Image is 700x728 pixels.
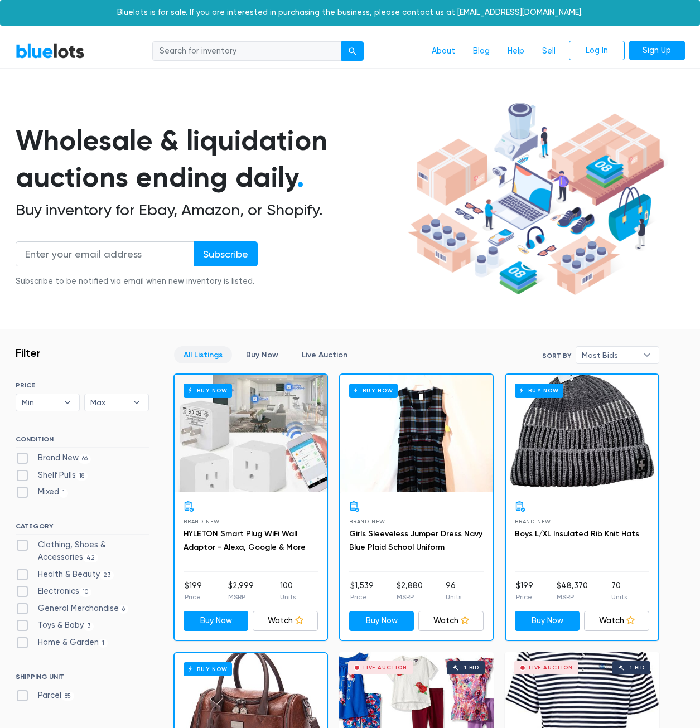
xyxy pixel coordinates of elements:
label: Parcel [16,690,75,702]
label: Toys & Baby [16,619,94,632]
p: Units [611,592,627,602]
p: Price [350,592,374,602]
div: Subscribe to be notified via email when new inventory is listed. [16,275,258,288]
li: 70 [611,580,627,602]
a: Live Auction [292,346,357,363]
span: 10 [79,588,92,596]
li: $48,370 [557,580,588,602]
p: Price [185,592,202,602]
a: Buy Now [506,375,658,492]
li: 96 [446,580,461,602]
p: Units [280,592,296,602]
label: Mixed [16,486,69,498]
h6: SHIPPING UNIT [16,673,149,685]
li: 100 [280,580,296,602]
span: 18 [76,472,88,481]
h6: Buy Now [184,662,232,676]
a: All Listings [174,346,232,363]
span: Most Bids [582,347,638,363]
a: Buy Now [349,611,414,631]
h3: Filter [16,346,41,360]
span: 66 [79,454,91,463]
span: Brand New [515,518,551,525]
a: BlueLots [16,43,85,59]
span: 1 [99,639,108,648]
label: Electronics [16,585,92,598]
label: Shelf Pulls [16,469,88,482]
span: . [297,161,304,194]
p: Units [446,592,461,602]
label: Brand New [16,452,91,464]
label: Sort By [542,351,571,361]
div: 1 bid [630,665,645,671]
a: Sign Up [629,41,685,61]
p: Price [516,592,533,602]
input: Subscribe [194,241,258,266]
li: $2,880 [397,580,423,602]
h2: Buy inventory for Ebay, Amazon, or Shopify. [16,201,404,220]
span: 3 [84,622,94,631]
span: Brand New [184,518,220,525]
b: ▾ [56,394,79,411]
a: Blog [464,41,499,62]
a: Log In [569,41,625,61]
label: Clothing, Shoes & Accessories [16,539,149,563]
h6: Buy Now [515,384,563,397]
a: Buy Now [184,611,249,631]
h6: PRICE [16,381,149,389]
span: 23 [100,571,114,580]
span: 1 [59,489,69,498]
h6: CATEGORY [16,522,149,535]
a: Buy Now [340,375,493,492]
li: $2,999 [228,580,254,602]
input: Search for inventory [152,41,342,61]
a: HYLETON Smart Plug WiFi Wall Adaptor - Alexa, Google & More [184,529,306,552]
h6: Buy Now [349,384,398,397]
a: About [423,41,464,62]
b: ▾ [635,347,659,363]
div: 1 bid [464,665,479,671]
p: MSRP [557,592,588,602]
span: 85 [61,692,75,701]
b: ▾ [125,394,148,411]
a: Buy Now [175,375,327,492]
a: Watch [584,611,649,631]
div: Live Auction [363,665,407,671]
span: Brand New [349,518,385,525]
a: Watch [253,611,318,631]
a: Buy Now [515,611,580,631]
p: MSRP [228,592,254,602]
span: 6 [119,605,129,614]
li: $1,539 [350,580,374,602]
img: hero-ee84e7d0318cb26816c560f6b4441b76977f77a177738b4e94f68c95b2b83dbb.png [404,98,668,300]
span: Min [22,394,59,411]
li: $199 [516,580,533,602]
div: Live Auction [529,665,573,671]
a: Help [499,41,533,62]
span: 42 [83,554,99,562]
h6: Buy Now [184,384,232,397]
a: Girls Sleeveless Jumper Dress Navy Blue Plaid School Uniform [349,529,482,552]
a: Watch [418,611,484,631]
a: Boys L/XL Insulated Rib Knit Hats [515,529,639,538]
span: Max [90,394,127,411]
h1: Wholesale & liquidation auctions ending daily [16,122,404,196]
a: Buy Now [236,346,288,363]
h6: CONDITION [16,435,149,448]
label: Health & Beauty [16,569,114,581]
li: $199 [185,580,202,602]
a: Sell [533,41,564,62]
p: MSRP [397,592,423,602]
label: General Merchandise [16,603,129,615]
label: Home & Garden [16,637,108,649]
input: Enter your email address [16,241,194,266]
